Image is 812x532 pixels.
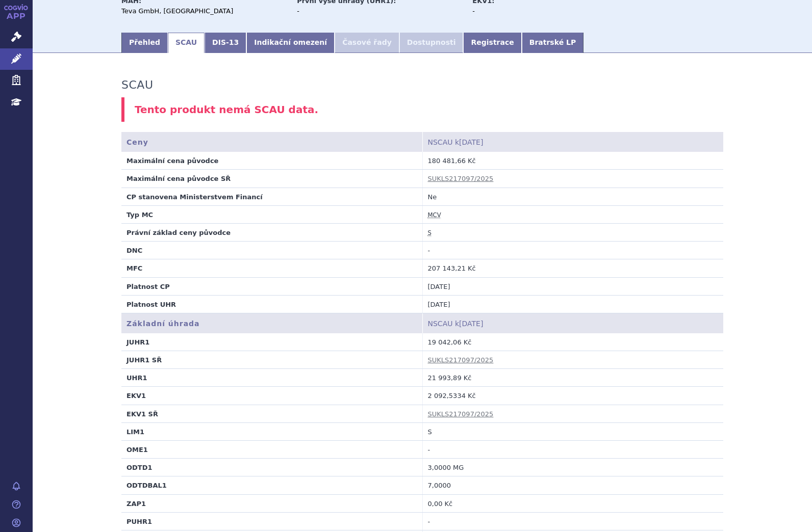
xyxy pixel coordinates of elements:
a: SUKLS217097/2025 [428,410,494,418]
a: Přehled [121,33,168,53]
strong: Právní základ ceny původce [126,229,231,236]
strong: DNC [126,247,142,254]
td: S [422,422,723,440]
span: [DATE] [459,138,483,146]
td: 180 481,66 Kč [422,152,723,170]
th: NSCAU k [422,132,723,152]
td: 0,00 Kč [422,494,723,512]
h3: SCAU [121,78,153,92]
strong: ZAP1 [126,500,146,508]
strong: LIM1 [126,428,144,436]
td: [DATE] [422,295,723,313]
td: 7,0000 [422,476,723,494]
a: SUKLS217097/2025 [428,356,494,364]
strong: PUHR1 [126,518,152,525]
strong: Typ MC [126,211,153,219]
strong: UHR1 [126,374,147,382]
td: 21 993,89 Kč [422,369,723,387]
strong: EKV1 SŘ [126,410,158,418]
th: Ceny [121,132,422,152]
strong: MFC [126,264,142,272]
strong: JUHR1 [126,338,149,346]
td: 3,0000 MG [422,459,723,476]
abbr: stanovena nebo změněna ve správním řízení podle zákona č. 48/1997 Sb. ve znění účinném od 1.1.2008 [428,229,432,237]
strong: Platnost UHR [126,301,176,308]
a: Bratrské LP [522,33,583,53]
a: Registrace [463,33,521,53]
a: SCAU [168,33,205,53]
div: Tento produkt nemá SCAU data. [121,97,723,122]
td: - [422,441,723,459]
td: 207 143,21 Kč [422,259,723,277]
th: NSCAU k [422,313,723,333]
div: - [297,7,463,16]
strong: EKV1 [126,392,146,400]
strong: JUHR1 SŘ [126,356,162,364]
strong: Maximální cena původce [126,157,218,165]
abbr: maximální cena výrobce [428,211,441,219]
td: - [422,512,723,530]
strong: Platnost CP [126,283,170,290]
td: [DATE] [422,277,723,295]
strong: CP stanovena Ministerstvem Financí [126,193,263,201]
a: DIS-13 [205,33,246,53]
div: - [472,7,587,16]
strong: Maximální cena původce SŘ [126,175,231,182]
td: 2 092,5334 Kč [422,387,723,405]
strong: ODTDBAL1 [126,482,167,489]
div: Teva GmbH, [GEOGRAPHIC_DATA] [121,7,287,16]
strong: ODTD1 [126,464,153,471]
td: Ne [422,188,723,205]
a: Indikační omezení [246,33,335,53]
th: Základní úhrada [121,313,422,333]
a: SUKLS217097/2025 [428,175,494,182]
td: - [422,242,723,259]
td: 19 042,06 Kč [422,333,723,351]
strong: OME1 [126,446,148,454]
span: [DATE] [459,320,483,328]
